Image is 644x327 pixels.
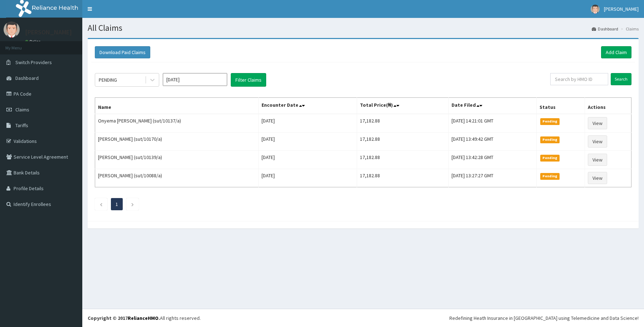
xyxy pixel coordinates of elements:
th: Date Filed [448,98,536,114]
td: [DATE] 13:49:42 GMT [448,133,536,151]
a: View [588,117,607,129]
span: Switch Providers [15,59,52,66]
span: Dashboard [15,75,39,81]
td: 17,182.88 [357,114,448,133]
a: Dashboard [592,26,618,32]
td: 17,182.88 [357,133,448,151]
p: [PERSON_NAME] [25,29,72,35]
div: Redefining Heath Insurance in [GEOGRAPHIC_DATA] using Telemedicine and Data Science! [449,314,639,322]
td: Onyema [PERSON_NAME] (sut/10137/a) [95,114,259,133]
a: Next page [131,201,134,207]
a: RelianceHMO [128,315,158,321]
td: [DATE] [259,114,357,133]
button: Download Paid Claims [95,46,150,58]
a: Add Claim [601,46,631,58]
th: Actions [585,98,631,114]
a: View [588,135,607,148]
td: [PERSON_NAME] (sut/10139/a) [95,151,259,169]
td: 17,182.88 [357,169,448,187]
img: User Image [4,21,20,38]
li: Claims [619,26,639,32]
input: Search by HMO ID [550,73,608,85]
button: Filter Claims [231,73,266,87]
span: [PERSON_NAME] [604,6,639,12]
td: [DATE] 13:27:27 GMT [448,169,536,187]
a: Previous page [99,201,103,207]
a: View [588,154,607,166]
th: Status [536,98,585,114]
strong: Copyright © 2017 . [88,315,160,321]
th: Name [95,98,259,114]
footer: All rights reserved. [82,309,644,327]
div: PENDING [99,76,117,83]
span: Pending [540,136,560,143]
td: [DATE] [259,169,357,187]
td: [DATE] 13:42:28 GMT [448,151,536,169]
th: Encounter Date [259,98,357,114]
td: [DATE] 14:21:01 GMT [448,114,536,133]
td: [DATE] [259,151,357,169]
td: [PERSON_NAME] (sut/10170/a) [95,133,259,151]
span: Pending [540,173,560,179]
td: 17,182.88 [357,151,448,169]
span: Pending [540,155,560,161]
td: [PERSON_NAME] (sut/10088/a) [95,169,259,187]
a: Page 1 is your current page [116,201,118,207]
span: Tariffs [15,122,28,129]
th: Total Price(₦) [357,98,448,114]
span: Claims [15,106,29,113]
img: User Image [591,5,600,14]
a: Online [25,39,42,44]
h1: All Claims [88,23,639,33]
input: Search [611,73,631,85]
a: View [588,172,607,184]
input: Select Month and Year [163,73,227,86]
td: [DATE] [259,133,357,151]
span: Pending [540,118,560,125]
